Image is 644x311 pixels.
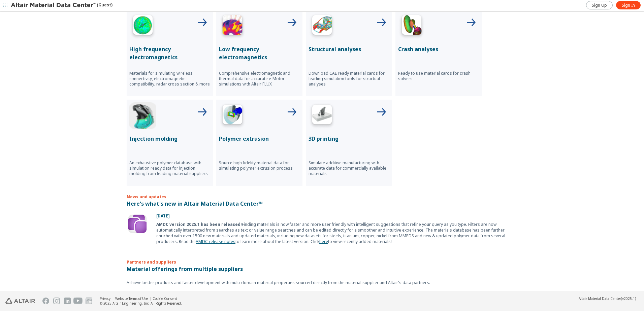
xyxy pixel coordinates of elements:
p: Low frequency electromagnetics [219,45,300,61]
img: Crash Analyses Icon [398,13,425,40]
span: Sign In [622,3,635,8]
div: © 2025 Altair Engineering, Inc. All Rights Reserved. [100,301,182,306]
p: High frequency electromagnetics [129,45,210,61]
button: High Frequency IconHigh frequency electromagneticsMaterials for simulating wireless connectivity,... [127,10,213,96]
p: Comprehensive electromagnetic and thermal data for accurate e-Motor simulations with Altair FLUX [219,71,300,87]
p: 3D printing [309,135,389,143]
a: here [319,239,328,244]
p: Polymer extrusion [219,135,300,143]
p: News and updates [127,194,517,200]
button: Low Frequency IconLow frequency electromagneticsComprehensive electromagnetic and thermal data fo... [216,10,302,96]
img: Structural Analyses Icon [309,13,335,40]
p: Simulate additive manufacturing with accurate data for commercially available materials [309,160,389,176]
p: Here's what's new in Altair Material Data Center™ [127,200,517,208]
p: An exhaustive polymer database with simulation ready data for injection molding from leading mate... [129,160,210,176]
img: Injection Molding Icon [129,102,156,129]
p: Structural analyses [309,45,389,53]
img: Low Frequency Icon [219,13,246,40]
img: Polymer Extrusion Icon [219,102,246,129]
button: Structural Analyses IconStructural analysesDownload CAE ready material cards for leading simulati... [306,10,392,96]
span: Sign Up [592,3,607,8]
img: Update Icon Software [127,213,148,235]
p: Crash analyses [398,45,479,53]
a: Sign In [616,1,641,9]
p: Material offerings from multiple suppliers [127,265,517,273]
button: Crash Analyses IconCrash analysesReady to use material cards for crash solvers [395,10,482,96]
a: Sign Up [586,1,613,9]
p: Achieve better products and faster development with multi-domain material properties sourced dire... [127,280,517,285]
img: 3D Printing Icon [309,102,335,129]
div: (Guest) [11,2,112,9]
button: Polymer Extrusion IconPolymer extrusionSource high fidelity material data for simulating polymer ... [216,100,302,186]
span: Altair Material Data Center [579,296,621,301]
button: 3D Printing Icon3D printingSimulate additive manufacturing with accurate data for commercially av... [306,100,392,186]
p: Download CAE ready material cards for leading simulation tools for structual analyses [309,71,389,87]
div: (v2025.1) [579,296,636,301]
img: Altair Material Data Center [11,2,97,9]
p: Source high fidelity material data for simulating polymer extrusion process [219,160,300,171]
p: Ready to use material cards for crash solvers [398,71,479,81]
button: Injection Molding IconInjection moldingAn exhaustive polymer database with simulation ready data ... [127,100,213,186]
p: Partners and suppliers [127,248,517,265]
img: Altair Engineering [5,298,35,304]
p: [DATE] [156,213,517,219]
a: Cookie Consent [153,296,177,301]
img: High Frequency Icon [129,13,156,40]
a: Website Terms of Use [115,296,148,301]
b: AMDC version 2025.1 has been released! [156,221,242,227]
div: Finding materials is now faster and more user friendly with intelligent suggestions that refine y... [156,221,517,244]
a: AMDC release notes [196,239,235,244]
a: Privacy [100,296,110,301]
p: Materials for simulating wireless connectivity, electromagnetic compatibility, radar cross sectio... [129,71,210,87]
p: Injection molding [129,135,210,143]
